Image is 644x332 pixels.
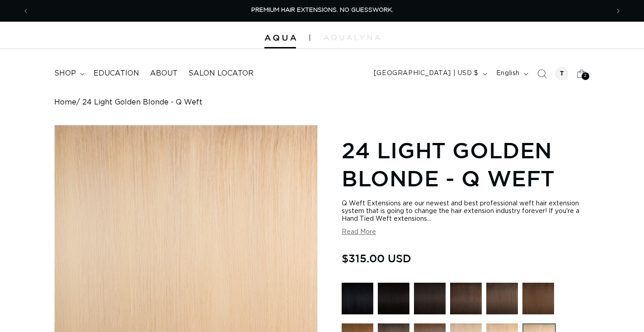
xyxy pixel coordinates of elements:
[16,2,36,19] button: Previous announcement
[450,283,482,319] a: 2 Dark Brown - Q Weft
[150,69,178,78] span: About
[584,72,587,80] span: 2
[342,250,411,267] span: $315.00 USD
[414,283,446,314] img: 1B Soft Black - Q Weft
[486,283,518,314] img: 4AB Medium Ash Brown - Q Weft
[496,69,520,78] span: English
[49,63,88,84] summary: shop
[342,200,590,223] div: Q Weft Extensions are our newest and best professional weft hair extension system that is going t...
[522,283,554,319] a: 4 Medium Brown - Q Weft
[54,69,76,78] span: shop
[450,283,482,314] img: 2 Dark Brown - Q Weft
[82,98,202,107] span: 24 Light Golden Blonde - Q Weft
[342,136,590,193] h1: 24 Light Golden Blonde - Q Weft
[251,7,393,13] span: PREMIUM HAIR EXTENSIONS. NO GUESSWORK.
[491,65,532,82] button: English
[324,35,380,40] img: aqualyna.com
[532,64,552,84] summary: Search
[374,69,479,78] span: [GEOGRAPHIC_DATA] | USD $
[378,283,409,319] a: 1N Natural Black - Q Weft
[486,283,518,319] a: 4AB Medium Ash Brown - Q Weft
[54,98,76,107] a: Home
[368,65,491,82] button: [GEOGRAPHIC_DATA] | USD $
[54,98,590,107] nav: breadcrumbs
[522,283,554,314] img: 4 Medium Brown - Q Weft
[94,69,139,78] span: Education
[342,283,373,319] a: 1 Black - Q Weft
[188,69,254,78] span: Salon Locator
[608,2,628,19] button: Next announcement
[183,63,259,84] a: Salon Locator
[264,35,296,41] img: Aqua Hair Extensions
[342,283,373,314] img: 1 Black - Q Weft
[414,283,446,319] a: 1B Soft Black - Q Weft
[378,283,409,314] img: 1N Natural Black - Q Weft
[88,63,145,84] a: Education
[342,228,376,236] button: Read More
[145,63,183,84] a: About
